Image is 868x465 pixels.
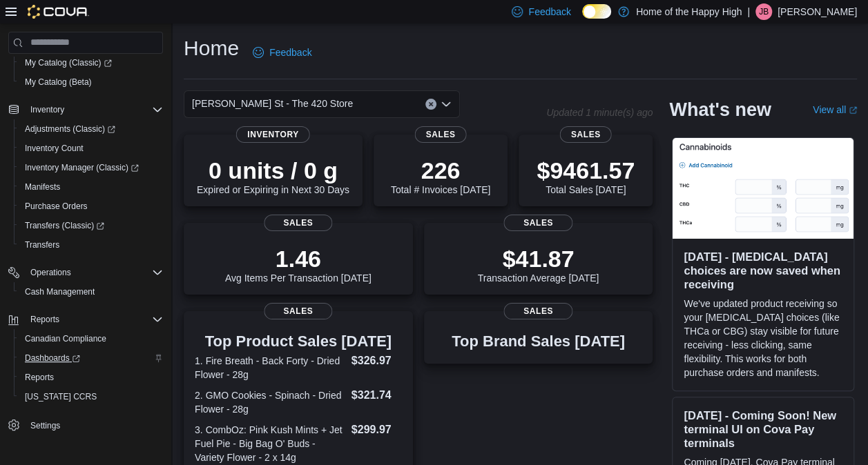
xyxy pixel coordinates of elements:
[14,158,168,177] a: Inventory Manager (Classic)
[19,369,163,386] span: Reports
[759,3,769,20] span: JB
[25,286,95,297] span: Cash Management
[25,416,163,433] span: Settings
[504,215,572,231] span: Sales
[14,387,168,406] button: [US_STATE] CCRS
[351,353,402,369] dd: $326.97
[546,107,653,118] p: Updated 1 minute(s) ago
[19,217,163,234] span: Transfers (Classic)
[195,423,346,464] dt: 3. CombOz: Pink Kush Mints + Jet Fuel Pie - Big Bag O' Buds - Variety Flower - 2 x 14g
[197,157,349,184] p: 0 units / 0 g
[3,263,168,282] button: Operations
[25,353,80,364] span: Dashboards
[849,106,857,115] svg: External link
[19,159,163,176] span: Inventory Manager (Classic)
[184,34,239,62] h1: Home
[264,215,332,231] span: Sales
[25,264,77,281] button: Operations
[391,157,490,184] p: 226
[14,177,168,197] button: Manifests
[19,350,86,366] a: Dashboards
[19,237,65,253] a: Transfers
[14,216,168,235] a: Transfers (Classic)
[19,121,163,137] span: Adjustments (Classic)
[813,104,857,115] a: View allExternal link
[25,162,139,173] span: Inventory Manager (Classic)
[269,46,311,59] span: Feedback
[14,235,168,255] button: Transfers
[755,3,772,20] div: Jeroen Brasz
[19,179,66,195] a: Manifests
[19,388,102,405] a: [US_STATE] CCRS
[582,19,583,19] span: Dark Mode
[441,99,452,110] button: Open list of options
[25,239,59,250] span: Transfers
[19,369,59,386] a: Reports
[415,126,467,143] span: Sales
[19,74,163,90] span: My Catalog (Beta)
[25,201,88,212] span: Purchase Orders
[3,310,168,329] button: Reports
[636,3,742,20] p: Home of the Happy High
[351,387,402,404] dd: $321.74
[778,3,857,20] p: [PERSON_NAME]
[264,303,332,319] span: Sales
[19,179,163,195] span: Manifests
[19,55,163,71] span: My Catalog (Classic)
[14,119,168,139] a: Adjustments (Classic)
[195,388,346,416] dt: 2. GMO Cookies - Spinach - Dried Flower - 28g
[452,333,625,350] h3: Top Brand Sales [DATE]
[19,55,117,71] a: My Catalog (Classic)
[25,391,97,402] span: [US_STATE] CCRS
[25,77,92,88] span: My Catalog (Beta)
[537,157,635,184] p: $9461.57
[19,284,100,300] a: Cash Management
[14,139,168,158] button: Inventory Count
[25,311,65,328] button: Reports
[30,420,60,431] span: Settings
[669,99,771,121] h2: What's new
[25,333,106,344] span: Canadian Compliance
[19,140,89,157] a: Inventory Count
[19,330,112,347] a: Canadian Compliance
[195,333,402,350] h3: Top Product Sales [DATE]
[14,53,168,72] a: My Catalog (Classic)
[14,72,168,92] button: My Catalog (Beta)
[478,245,599,273] p: $41.87
[19,217,110,234] a: Transfers (Classic)
[192,95,353,112] span: [PERSON_NAME] St - The 420 Store
[30,104,64,115] span: Inventory
[19,330,163,347] span: Canadian Compliance
[14,329,168,348] button: Canadian Compliance
[25,181,60,192] span: Manifests
[19,74,97,90] a: My Catalog (Beta)
[504,303,572,319] span: Sales
[19,237,163,253] span: Transfers
[14,348,168,368] a: Dashboards
[19,198,93,215] a: Purchase Orders
[19,350,163,366] span: Dashboards
[14,197,168,216] button: Purchase Orders
[28,5,89,19] img: Cova
[30,267,71,278] span: Operations
[684,408,842,450] h3: [DATE] - Coming Soon! New terminal UI on Cova Pay terminals
[25,417,66,434] a: Settings
[195,354,346,382] dt: 1. Fire Breath - Back Forty - Dried Flower - 28g
[14,368,168,387] button: Reports
[19,159,144,176] a: Inventory Manager (Classic)
[19,388,163,405] span: Washington CCRS
[19,140,163,157] span: Inventory Count
[478,245,599,284] div: Transaction Average [DATE]
[30,314,59,325] span: Reports
[25,372,54,383] span: Reports
[19,121,121,137] a: Adjustments (Classic)
[25,101,163,118] span: Inventory
[25,264,163,281] span: Operations
[19,198,163,215] span: Purchase Orders
[537,157,635,195] div: Total Sales [DATE]
[391,157,490,195] div: Total # Invoices [DATE]
[225,245,372,284] div: Avg Items Per Transaction [DATE]
[528,5,570,19] span: Feedback
[25,123,115,135] span: Adjustments (Classic)
[560,126,612,143] span: Sales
